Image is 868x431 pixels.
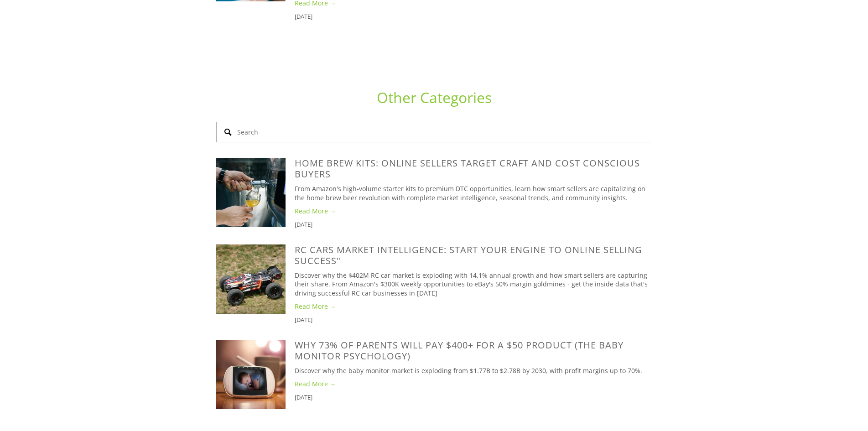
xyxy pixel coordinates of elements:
[295,379,652,389] a: Read More →
[295,393,312,401] time: [DATE]
[295,316,312,324] time: [DATE]
[295,184,652,202] p: From Amazon's high-volume starter kits to premium DTC opportunities, learn how smart sellers are ...
[295,271,652,298] p: Discover why the $402M RC car market is exploding with 14.1% annual growth and how smart sellers ...
[216,158,295,227] a: Home Brew Kits: Online Sellers Target Craft And Cost Conscious Buyers
[295,207,652,216] a: Read More →
[216,122,652,142] input: Search
[216,244,286,314] img: RC Cars Market Intelligence: Start your engine to Online Selling Success"
[295,366,652,375] p: Discover why the baby monitor market is exploding from $1.77B to $2.78B by 2030, with profit marg...
[216,158,286,227] img: Home Brew Kits: Online Sellers Target Craft And Cost Conscious Buyers
[216,244,295,314] a: RC Cars Market Intelligence: Start your engine to Online Selling Success"
[377,88,492,107] a: Other Categories
[295,244,642,267] a: RC Cars Market Intelligence: Start your engine to Online Selling Success"
[216,340,286,409] img: Why 73% of Parents Will Pay $400+ for a $50 Product (The Baby Monitor Psychology)
[295,157,640,180] a: Home Brew Kits: Online Sellers Target Craft And Cost Conscious Buyers
[295,302,652,311] a: Read More →
[295,339,624,362] a: Why 73% of Parents Will Pay $400+ for a $50 Product (The Baby Monitor Psychology)
[295,12,312,21] time: [DATE]
[295,220,312,228] time: [DATE]
[216,340,295,409] a: Why 73% of Parents Will Pay $400+ for a $50 Product (The Baby Monitor Psychology)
